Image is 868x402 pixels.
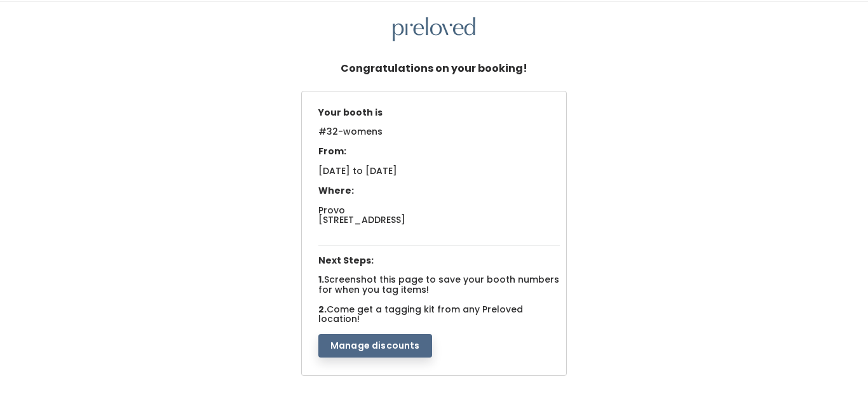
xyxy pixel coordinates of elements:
a: Manage discounts [318,338,432,351]
img: preloved logo [393,17,475,42]
span: Your booth is [318,106,383,119]
span: Provo [STREET_ADDRESS] [318,204,405,226]
span: #32-womens [318,125,383,145]
span: Screenshot this page to save your booth numbers for when you tag items! [318,273,559,295]
span: From: [318,145,346,157]
div: 1. 2. [312,102,566,358]
h5: Congratulations on your booking! [341,57,527,81]
span: Where: [318,184,354,197]
span: Next Steps: [318,254,374,267]
span: Come get a tagging kit from any Preloved location! [318,303,523,325]
span: [DATE] to [DATE] [318,164,397,177]
button: Manage discounts [318,334,432,358]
